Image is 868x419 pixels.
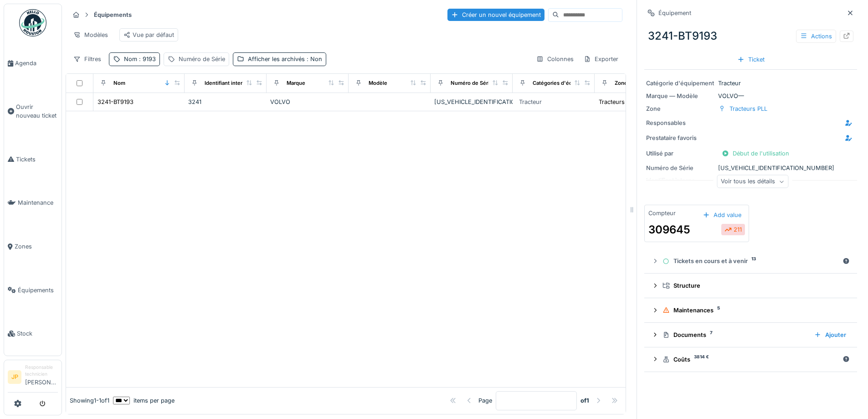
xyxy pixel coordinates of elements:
[646,79,855,88] div: Tracteur
[16,155,58,164] span: Tickets
[137,56,156,62] span: : 9193
[615,79,627,87] div: Zone
[644,24,857,48] div: 3241-BT9193
[287,79,305,87] div: Marque
[646,104,714,113] div: Zone
[648,351,853,368] summary: Coûts3814 €
[17,329,58,338] span: Stock
[663,281,846,290] div: Structure
[451,79,493,87] div: Numéro de Série
[646,149,714,158] div: Utilisé par
[188,98,263,106] div: 3241
[648,302,853,319] summary: Maintenances5
[599,98,637,106] div: Tracteurs PLL
[18,286,58,295] span: Équipements
[4,138,62,181] a: Tickets
[248,55,322,63] div: Afficher les archivés
[646,119,714,127] div: Responsables
[305,56,322,62] span: : Non
[113,396,175,405] div: items per page
[533,79,596,87] div: Catégories d'équipement
[25,364,58,378] div: Responsable technicien
[580,396,589,405] strong: of 1
[646,164,714,172] div: Numéro de Série
[717,175,788,188] div: Voir tous les détails
[25,364,58,390] li: [PERSON_NAME]
[4,181,62,225] a: Maintenance
[663,355,839,364] div: Coûts
[658,9,691,17] div: Équipement
[124,55,156,63] div: Nom
[19,9,46,36] img: Badge_color-CXgf-gQk.svg
[90,10,135,19] strong: Équipements
[796,30,836,43] div: Actions
[4,41,62,85] a: Agenda
[648,326,853,343] summary: Documents7Ajouter
[724,225,742,234] div: 211
[648,222,690,238] div: 309645
[69,52,105,66] div: Filtres
[15,59,58,67] span: Agenda
[270,98,345,106] div: VOLVO
[4,312,62,356] a: Stock
[369,79,387,87] div: Modèle
[123,31,174,39] div: Vue par défaut
[663,331,807,339] div: Documents
[663,257,839,265] div: Tickets en cours et à venir
[646,79,714,88] div: Catégorie d'équipement
[434,98,509,106] div: [US_VEHICLE_IDENTIFICATION_NUMBER]
[646,164,855,172] div: [US_VEHICLE_IDENTIFICATION_NUMBER]
[646,134,714,142] div: Prestataire favoris
[70,396,109,405] div: Showing 1 - 1 of 1
[519,98,542,106] div: Tracteur
[811,329,850,341] div: Ajouter
[729,104,767,113] div: Tracteurs PLL
[646,92,714,100] div: Marque — Modèle
[8,370,21,384] li: JP
[580,52,622,66] div: Exporter
[718,147,793,160] div: Début de l'utilisation
[699,209,745,221] div: Add value
[18,198,58,207] span: Maintenance
[734,53,768,66] div: Ticket
[179,55,225,63] div: Numéro de Série
[98,98,134,106] div: 3241-BT9193
[4,269,62,312] a: Équipements
[663,306,846,315] div: Maintenances
[4,225,62,269] a: Zones
[113,79,125,87] div: Nom
[648,277,853,294] summary: Structure
[4,85,62,138] a: Ouvrir nouveau ticket
[648,209,676,217] div: Compteur
[15,242,58,251] span: Zones
[447,9,544,21] div: Créer un nouvel équipement
[16,103,58,120] span: Ouvrir nouveau ticket
[205,79,249,87] div: Identifiant interne
[478,396,492,405] div: Page
[646,92,855,100] div: VOLVO —
[69,28,112,41] div: Modèles
[8,364,58,393] a: JP Responsable technicien[PERSON_NAME]
[532,52,578,66] div: Colonnes
[648,253,853,270] summary: Tickets en cours et à venir13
